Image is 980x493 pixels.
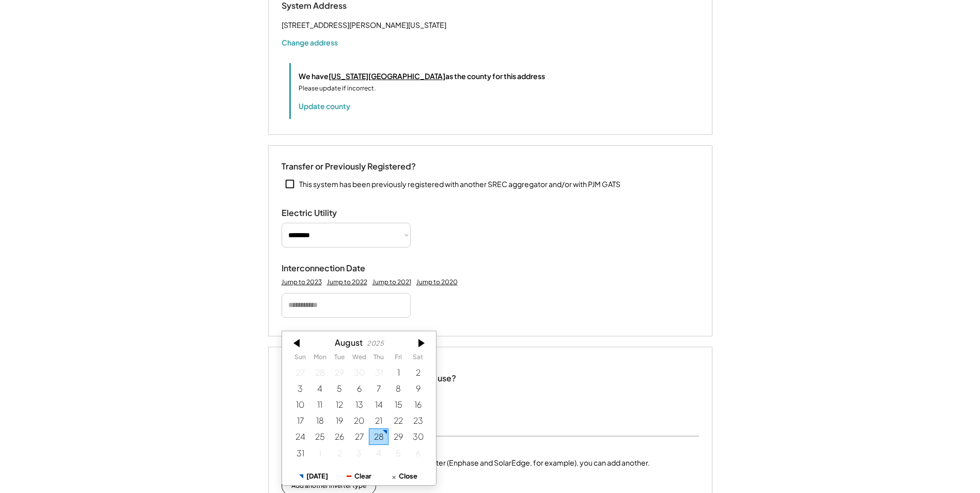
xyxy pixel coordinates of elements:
div: 8/27/2025 [349,428,369,444]
div: 8/13/2025 [349,396,369,412]
div: 8/07/2025 [369,380,388,396]
div: [STREET_ADDRESS][PERSON_NAME][US_STATE] [282,19,446,32]
div: 8/15/2025 [388,396,408,412]
button: Update county [299,101,350,111]
div: 9/01/2025 [310,444,330,460]
div: 8/26/2025 [330,428,349,444]
div: 8/29/2025 [388,428,408,444]
div: System Address [282,1,385,11]
div: 8/20/2025 [349,412,369,428]
div: 8/08/2025 [388,380,408,396]
div: 9/03/2025 [349,444,369,460]
div: 9/04/2025 [369,444,388,460]
div: 7/30/2025 [349,364,369,380]
div: 8/30/2025 [408,428,428,444]
div: 7/28/2025 [310,364,330,380]
th: Friday [388,353,408,364]
button: Clear [336,467,382,485]
div: Jump to 2020 [416,278,458,286]
div: 8/04/2025 [310,380,330,396]
div: 7/31/2025 [369,364,388,380]
div: 9/02/2025 [330,444,349,460]
th: Saturday [408,353,428,364]
div: 8/01/2025 [388,364,408,380]
div: 8/12/2025 [330,396,349,412]
div: 8/16/2025 [408,396,428,412]
div: 7/27/2025 [290,364,310,380]
u: [US_STATE][GEOGRAPHIC_DATA] [329,71,445,81]
div: 8/21/2025 [369,412,388,428]
div: 8/06/2025 [349,380,369,396]
div: 8/02/2025 [408,364,428,380]
div: Interconnection Date [282,263,385,274]
div: 8/31/2025 [290,444,310,460]
div: 8/14/2025 [369,396,388,412]
button: Close [381,467,427,485]
div: 8/18/2025 [310,412,330,428]
div: 8/03/2025 [290,380,310,396]
div: This system has been previously registered with another SREC aggregator and/or with PJM GATS [299,179,620,190]
div: Transfer or Previously Registered? [282,161,416,172]
div: Jump to 2022 [327,278,367,286]
th: Tuesday [330,353,349,364]
div: August [335,337,363,347]
th: Monday [310,353,330,364]
div: 8/22/2025 [388,412,408,428]
div: 9/05/2025 [388,444,408,460]
button: Change address [282,37,338,48]
div: If this system has more than one make of inverter (Enphase and SolarEdge, for example), you can a... [282,457,650,468]
div: 8/17/2025 [290,412,310,428]
th: Wednesday [349,353,369,364]
div: 7/29/2025 [330,364,349,380]
div: 8/25/2025 [310,428,330,444]
div: Jump to 2023 [282,278,322,286]
div: Electric Utility [282,208,385,219]
div: 8/09/2025 [408,380,428,396]
div: We have as the county for this address [299,71,545,82]
div: 8/24/2025 [290,428,310,444]
div: 8/28/2025 [369,428,388,444]
th: Sunday [290,353,310,364]
th: Thursday [369,353,388,364]
div: 2025 [366,340,383,347]
div: 9/06/2025 [408,444,428,460]
div: 8/19/2025 [330,412,349,428]
div: 8/23/2025 [408,412,428,428]
div: Please update if incorrect. [299,84,376,93]
div: 8/05/2025 [330,380,349,396]
button: [DATE] [291,467,336,485]
div: Jump to 2021 [372,278,411,286]
div: 8/10/2025 [290,396,310,412]
div: 8/11/2025 [310,396,330,412]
